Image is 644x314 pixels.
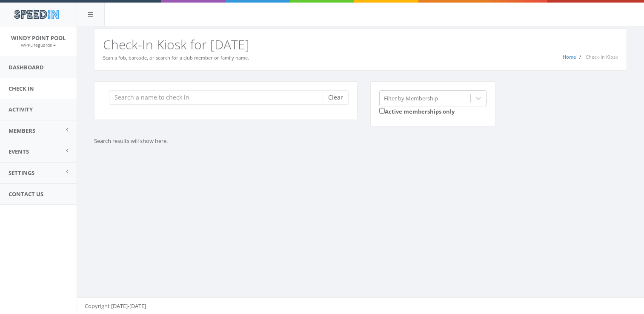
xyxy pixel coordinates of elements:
span: Members [9,127,35,134]
small: Scan a fob, barcode, or search for a club member or family name. [103,54,249,61]
a: WPPLifeguards [21,41,56,49]
input: Active memberships only [379,108,385,114]
button: Clear [323,90,349,105]
img: speedin_logo.png [10,6,63,22]
small: WPPLifeguards [21,42,56,48]
span: Contact Us [9,190,43,198]
span: Check-In Kiosk [586,54,618,60]
label: Active memberships only [379,106,455,116]
span: Settings [9,169,34,177]
span: Windy Point Pool [11,34,66,42]
div: Filter by Membership [384,94,438,102]
span: Events [9,148,29,155]
input: Search a name to check in [109,90,329,105]
a: Home [563,54,576,60]
h2: Check-In Kiosk for [DATE] [103,37,618,51]
p: Search results will show here. [94,137,490,145]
